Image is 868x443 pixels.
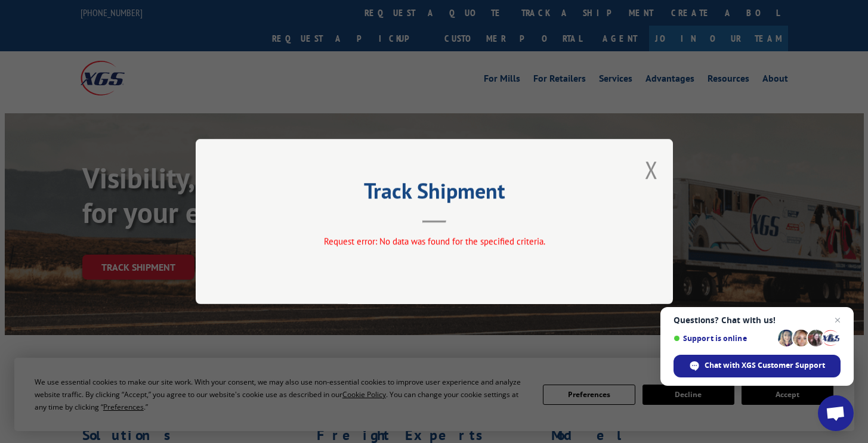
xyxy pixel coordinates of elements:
[674,355,841,377] div: Chat with XGS Customer Support
[674,315,841,325] span: Questions? Chat with us!
[674,334,774,343] span: Support is online
[818,395,854,431] div: Open chat
[323,236,545,247] span: Request error: No data was found for the specified criteria.
[830,313,845,327] span: Close chat
[705,360,825,371] span: Chat with XGS Customer Support
[255,182,613,205] h2: Track Shipment
[645,154,658,185] button: Close modal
